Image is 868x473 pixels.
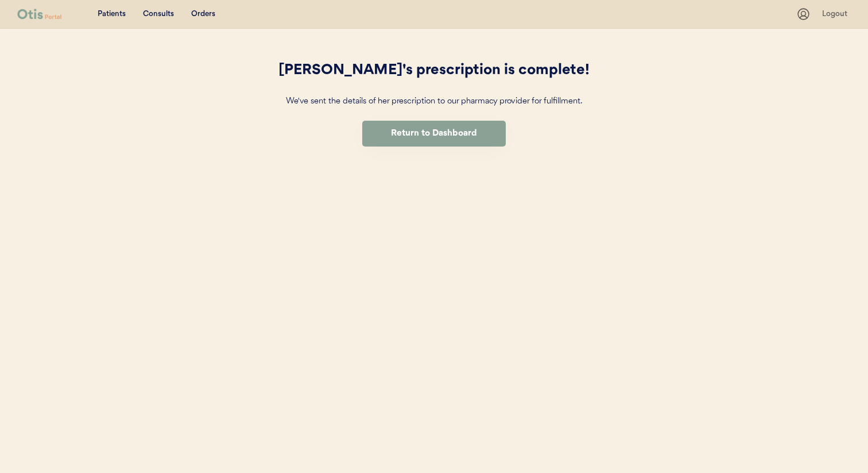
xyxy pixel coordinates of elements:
[191,9,215,20] div: Orders
[143,9,174,20] div: Consults
[822,9,851,20] div: Logout
[362,121,506,147] button: Return to Dashboard
[262,60,606,82] div: [PERSON_NAME]'s prescription is complete!
[262,95,606,109] div: We've sent the details of her prescription to our pharmacy provider for fulfillment.
[98,9,126,20] div: Patients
